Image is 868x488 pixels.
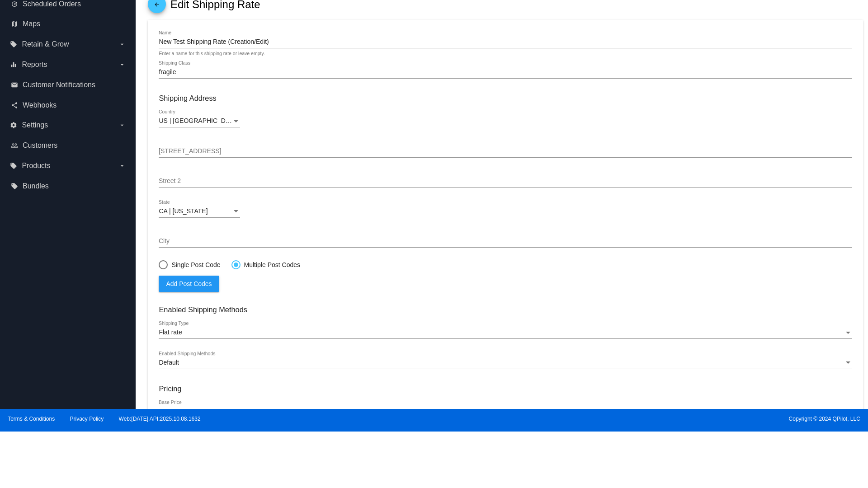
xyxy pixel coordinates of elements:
input: Street 1 [159,148,852,155]
i: update [11,0,18,8]
a: Web:[DATE] API:2025.10.08.1632 [119,416,201,422]
h3: Shipping Address [159,94,852,103]
div: Enter a name for this shipping rate or leave empty. [159,51,264,56]
input: Shipping Class [159,69,852,76]
span: Reports [22,61,47,69]
span: Products [22,162,50,170]
h3: Pricing [159,385,852,393]
i: arrow_drop_down [118,162,126,169]
span: Settings [22,121,48,129]
a: Terms & Conditions [8,416,55,422]
i: local_offer [11,183,18,190]
mat-select: State [159,208,240,215]
i: email [11,81,18,89]
span: Webhooks [23,101,57,109]
i: map [11,20,18,28]
input: Name [159,38,852,46]
span: Maps [23,20,40,28]
input: Street 2 [159,178,852,185]
mat-select: Shipping Type [159,329,852,336]
mat-select: Country [159,117,240,125]
span: Flat rate [159,328,182,336]
span: Bundles [23,182,49,190]
i: share [11,102,18,109]
i: arrow_drop_down [118,41,126,48]
mat-icon: arrow_back [151,1,162,12]
span: Customers [23,141,57,150]
span: Default [159,359,179,366]
span: US | [GEOGRAPHIC_DATA] [159,117,239,124]
i: equalizer [10,61,17,68]
i: people_outline [11,142,18,149]
span: Customer Notifications [23,81,95,89]
mat-select: Enabled Shipping Methods [159,359,852,366]
input: Base Price [159,408,852,415]
span: Retain & Grow [22,40,69,48]
div: Multiple Post Codes [241,261,301,268]
span: Copyright © 2024 QPilot, LLC [442,416,860,422]
i: settings [10,122,17,129]
i: arrow_drop_down [118,122,126,129]
div: Single Post Code [168,261,220,268]
app-text-input-dialog: Post Codes List [159,280,219,287]
span: CA | [US_STATE] [159,207,208,215]
span: Add Post Codes [166,280,212,287]
h3: Enabled Shipping Methods [159,305,852,314]
a: Privacy Policy [70,416,104,422]
i: local_offer [10,162,17,169]
i: arrow_drop_down [118,61,126,68]
input: City [159,238,852,245]
i: local_offer [10,41,17,48]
